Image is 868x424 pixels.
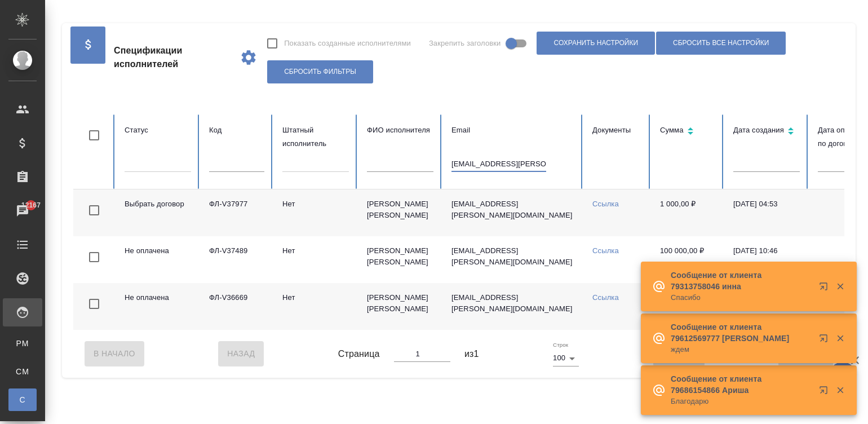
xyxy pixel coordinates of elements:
a: Ссылка [592,200,619,208]
span: из 1 [464,347,479,361]
button: Закрыть [829,281,852,291]
button: Сохранить настройки [537,32,655,55]
a: Ссылка [592,293,619,302]
div: 100 [553,350,579,366]
a: Ссылка [592,246,619,255]
button: Сбросить фильтры [267,60,373,83]
td: [PERSON_NAME] [PERSON_NAME] [358,283,442,330]
span: CM [14,366,31,377]
span: Сбросить все настройки [673,38,769,48]
td: [EMAIL_ADDRESS][PERSON_NAME][DOMAIN_NAME] [442,189,583,236]
td: Нет [273,236,358,283]
div: Email [451,123,574,137]
div: Сортировка [660,123,715,140]
td: [DATE] 04:53 [724,189,809,236]
button: Открыть в новой вкладке [812,327,839,354]
div: Статус [125,123,191,137]
td: Выбрать договор [116,189,200,236]
button: Сбросить все настройки [656,32,786,55]
button: Закрыть [829,385,852,395]
a: 12167 [3,197,42,225]
a: С [8,388,37,411]
span: С [14,394,31,405]
td: ФЛ-V37489 [200,236,273,283]
td: [PERSON_NAME] [PERSON_NAME] [358,189,442,236]
label: Строк [553,342,568,348]
span: PM [14,338,31,349]
td: [EMAIL_ADDRESS][PERSON_NAME][DOMAIN_NAME] [442,236,583,283]
td: [DATE] 10:46 [724,236,809,283]
span: Страница [338,347,380,361]
td: Нет [273,189,358,236]
td: Нет [273,283,358,330]
span: 12167 [15,200,47,211]
a: PM [8,332,37,355]
p: Благодарю [671,396,812,407]
span: Toggle Row Selected [82,198,106,222]
td: ФЛ-V37977 [200,189,273,236]
span: Показать созданные исполнителями [284,38,411,49]
div: Код [209,123,264,137]
p: Сообщение от клиента 79313758046 инна [671,270,812,292]
div: Сортировка [733,123,800,140]
td: ФЛ-V36669 [200,283,273,330]
td: Не оплачена [116,283,200,330]
span: Закрепить заголовки [429,38,501,49]
p: Спасибо [671,292,812,303]
td: Не оплачена [116,236,200,283]
span: Сохранить настройки [553,38,638,48]
button: Открыть в новой вкладке [812,275,839,302]
td: 100 000,00 ₽ [651,236,724,283]
a: CM [8,360,37,383]
span: Toggle Row Selected [82,292,106,316]
div: ФИО исполнителя [367,123,433,137]
td: [PERSON_NAME] [PERSON_NAME] [358,236,442,283]
span: Спецификации исполнителей [114,44,231,71]
p: Сообщение от клиента 79686154866 Ариша [671,373,812,396]
span: Toggle Row Selected [82,245,106,269]
p: Сообщение от клиента 79612569777 [PERSON_NAME] [671,321,812,344]
button: Открыть в новой вкладке [812,379,839,406]
button: Закрыть [829,333,852,343]
td: 1 000,00 ₽ [651,189,724,236]
td: [EMAIL_ADDRESS][PERSON_NAME][DOMAIN_NAME] [442,283,583,330]
div: Штатный исполнитель [282,123,349,151]
span: Сбросить фильтры [284,67,356,77]
p: ждем [671,344,812,355]
div: Документы [592,123,642,137]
